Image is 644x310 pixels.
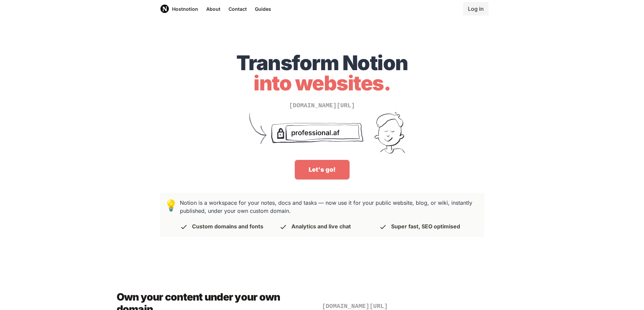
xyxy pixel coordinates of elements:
span: 💡 [164,199,178,212]
img: Host Notion logo [160,4,169,13]
a: Let's go! [295,160,350,179]
a: Log in [463,2,488,16]
img: Turn unprofessional Notion URLs into your sexy domain [238,110,407,160]
h1: Transform Notion [160,53,484,93]
span: [DOMAIN_NAME][URL] [322,303,388,310]
span: [DOMAIN_NAME][URL] [289,102,355,109]
p: Super fast, SEO optimised [391,223,460,230]
p: Analytics and live chat [291,223,351,230]
p: Custom domains and fonts [192,223,263,230]
span: into websites. [254,71,390,95]
h3: Notion is a workspace for your notes, docs and tasks — now use it for your public website, blog, ... [178,199,479,231]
